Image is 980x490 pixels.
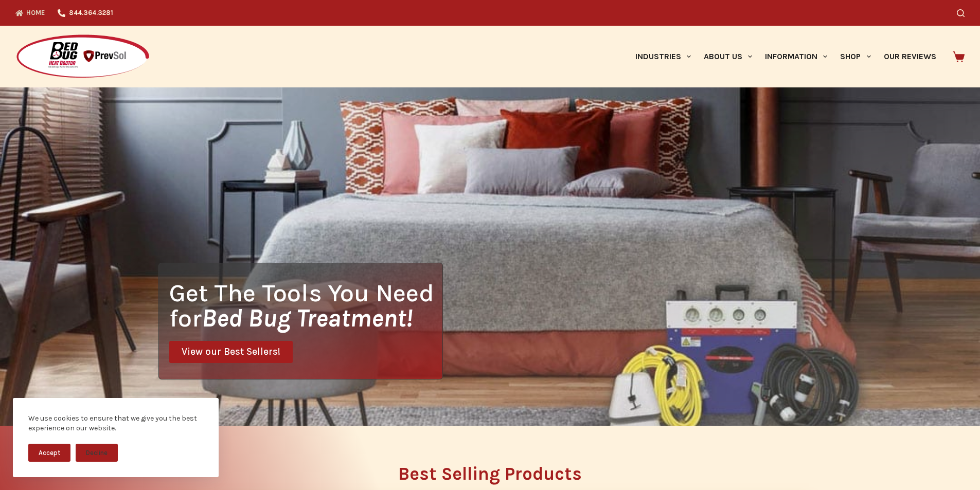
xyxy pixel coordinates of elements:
[169,341,293,363] a: View our Best Sellers!
[182,347,280,357] span: View our Best Sellers!
[834,26,877,87] a: Shop
[158,465,822,483] h2: Best Selling Products
[202,303,413,333] i: Bed Bug Treatment!
[957,9,965,17] button: Search
[877,26,942,87] a: Our Reviews
[629,26,942,87] nav: Primary
[28,413,203,433] div: We use cookies to ensure that we give you the best experience on our website.
[759,26,834,87] a: Information
[15,34,150,80] img: Prevsol/Bed Bug Heat Doctor
[697,26,758,87] a: About Us
[629,26,697,87] a: Industries
[28,444,70,462] button: Accept
[76,444,118,462] button: Decline
[169,280,442,331] h1: Get The Tools You Need for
